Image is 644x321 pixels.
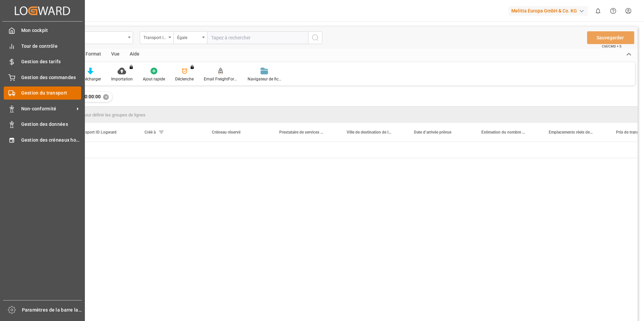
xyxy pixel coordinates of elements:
[125,49,144,60] div: Aide
[4,118,81,131] a: Gestion des données
[248,76,281,82] div: Navigateur de fichiers
[22,307,82,314] span: Paramètres de la barre latérale
[80,76,101,82] div: Télécharger
[21,105,74,112] span: Non-conformité
[103,94,109,100] div: ✕
[80,49,106,60] div: Format
[21,121,82,128] span: Gestion des données
[207,31,308,44] input: Tapez à rechercher
[212,130,240,135] span: Créneau réservé
[77,130,117,135] span: Transport ID Logward
[21,58,82,65] span: Gestion des tarifs
[4,71,81,84] a: Gestion des commandes
[143,76,165,82] div: Ajout rapide
[602,44,621,49] span: Ctrl/CMD + S
[144,130,156,135] span: Créé à
[4,133,81,146] a: Gestion des créneaux horaires
[481,130,526,135] span: Estimation du nombre de places de palettes
[590,3,606,19] button: Afficher 0 nouvelles notifications
[414,130,451,135] span: Date d’arrivée prévue
[509,4,590,17] button: Melitta Europa GmbH & Co. KG
[106,49,125,60] div: Vue
[21,43,82,50] span: Tour de contrôle
[21,27,82,34] span: Mon cockpit
[549,130,594,135] span: Emplacements réels des palettes
[511,7,577,14] font: Melitta Europa GmbH & Co. KG
[279,130,324,135] span: Prestataire de services de transport
[4,24,81,37] a: Mon cockpit
[51,112,146,117] span: Faites glisser ici pour définir les groupes de lignes
[140,31,173,44] button: Ouvrir le menu
[308,31,322,44] button: Bouton de recherche
[587,31,634,44] button: Sauvegarder
[347,130,392,135] span: Ville de destination de livraison
[21,90,82,97] span: Gestion du transport
[21,137,82,144] span: Gestion des créneaux horaires
[4,39,81,52] a: Tour de contrôle
[204,76,237,82] div: Email FreightForwarders
[143,33,166,41] div: Transport ID Logward
[606,3,621,19] button: Centre d’aide
[177,33,200,41] div: Égale
[4,86,81,100] a: Gestion du transport
[21,74,82,81] span: Gestion des commandes
[173,31,207,44] button: Ouvrir le menu
[4,55,81,68] a: Gestion des tarifs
